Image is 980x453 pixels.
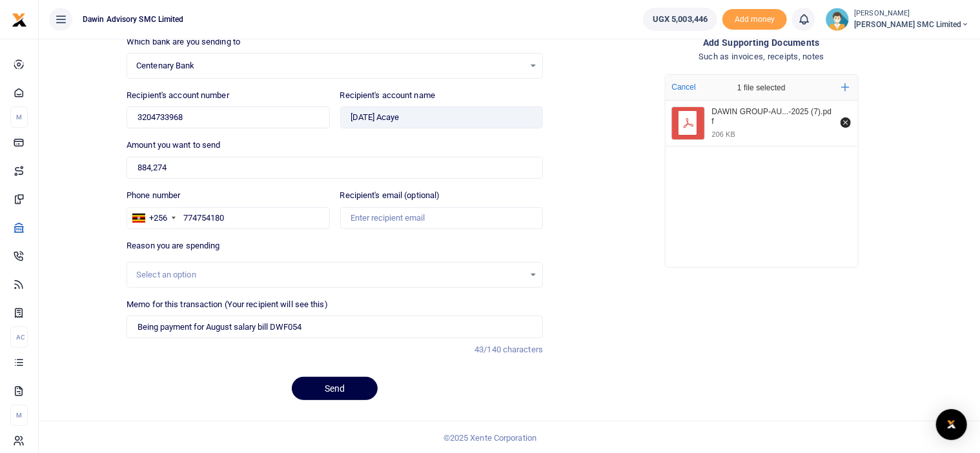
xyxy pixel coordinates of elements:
[722,9,787,30] li: Toup your wallet
[665,74,859,268] div: File Uploader
[127,207,329,229] input: Enter phone number
[340,207,543,229] input: Enter recipient email
[722,14,787,23] a: Add money
[836,78,855,97] button: Add more files
[127,139,220,152] label: Amount you want to send
[503,345,543,354] span: characters
[475,345,501,354] span: 43/140
[340,189,440,202] label: Recipient's email (optional)
[127,89,229,102] label: Recipient's account number
[127,35,240,48] label: Which bank are you sending to
[292,377,378,400] button: Send
[553,50,970,64] h4: Such as invoices, receipts, notes
[10,405,28,426] li: M
[854,19,970,30] span: [PERSON_NAME] SMC Limited
[12,12,27,28] img: logo-small
[10,106,28,128] li: M
[127,239,219,252] label: Reason you are spending
[707,75,817,101] div: 1 file selected
[826,8,970,31] a: profile-user [PERSON_NAME] [PERSON_NAME] SMC Limited
[643,8,717,31] a: UGX 5,003,446
[854,8,970,19] small: [PERSON_NAME]
[722,9,787,30] span: Add money
[127,189,180,202] label: Phone number
[10,327,28,348] li: Ac
[340,106,543,128] input: Loading name...
[77,14,189,25] span: Dawin Advisory SMC Limited
[149,212,167,225] div: +256
[936,409,967,440] div: Open Intercom Messenger
[653,13,708,26] span: UGX 5,003,446
[12,14,27,24] a: logo-small logo-large logo-large
[127,106,329,128] input: Enter account number
[553,35,970,50] h4: Add supporting Documents
[826,8,849,31] img: profile-user
[127,208,179,228] div: Uganda: +256
[127,157,543,179] input: UGX
[136,268,524,281] div: Select an option
[127,298,328,311] label: Memo for this transaction (Your recipient will see this)
[712,130,736,139] div: 206 KB
[839,116,853,130] button: Remove file
[127,316,543,337] input: Enter extra information
[712,107,833,127] div: DAWIN GROUP-AUG PAYROLL-2025 (7).pdf
[638,8,722,31] li: Wallet ballance
[136,59,524,72] span: Centenary Bank
[668,79,700,96] button: Cancel
[340,89,435,102] label: Recipient's account name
